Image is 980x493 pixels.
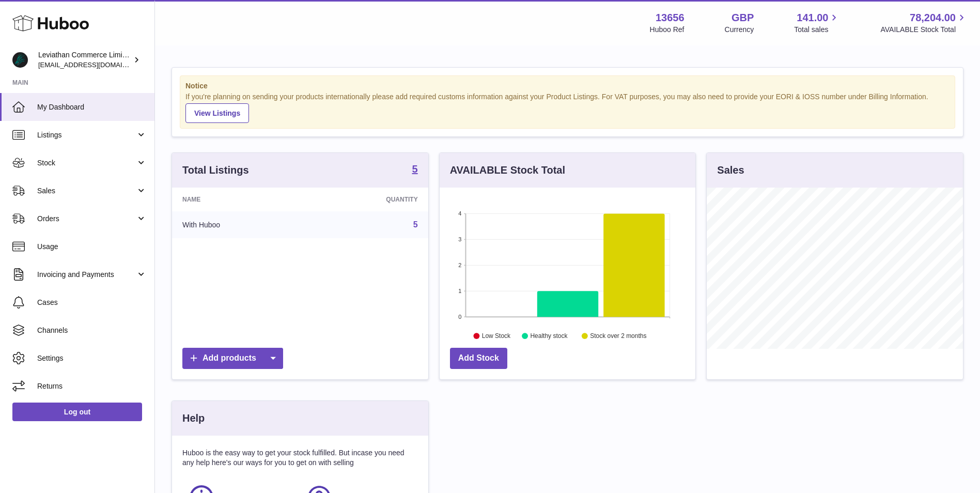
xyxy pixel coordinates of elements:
[458,262,461,268] text: 2
[38,50,131,70] div: Leviathan Commerce Limited
[482,332,511,340] text: Low Stock
[794,25,840,35] span: Total sales
[307,188,428,211] th: Quantity
[458,314,461,320] text: 0
[37,381,147,391] span: Returns
[182,348,283,369] a: Add products
[530,332,568,340] text: Healthy stock
[37,242,147,252] span: Usage
[37,158,136,168] span: Stock
[185,103,249,123] a: View Listings
[37,130,136,140] span: Listings
[12,52,28,68] img: internalAdmin-13656@internal.huboo.com
[38,60,152,69] span: [EMAIL_ADDRESS][DOMAIN_NAME]
[732,11,754,25] strong: GBP
[37,214,136,224] span: Orders
[656,11,685,25] strong: 13656
[185,92,950,123] div: If you're planning on sending your products internationally please add required customs informati...
[797,11,828,25] span: 141.00
[412,164,418,176] a: 5
[458,210,461,217] text: 4
[413,220,418,229] a: 5
[458,288,461,294] text: 1
[590,332,646,340] text: Stock over 2 months
[412,164,418,174] strong: 5
[880,25,968,35] span: AVAILABLE Stock Total
[37,102,147,112] span: My Dashboard
[458,236,461,242] text: 3
[172,211,307,238] td: With Huboo
[182,448,418,468] p: Huboo is the easy way to get your stock fulfilled. But incase you need any help here's our ways f...
[794,11,840,35] a: 141.00 Total sales
[185,81,950,91] strong: Notice
[450,163,565,177] h3: AVAILABLE Stock Total
[910,11,956,25] span: 78,204.00
[717,163,744,177] h3: Sales
[12,403,142,421] a: Log out
[182,163,249,177] h3: Total Listings
[450,348,507,369] a: Add Stock
[37,270,136,280] span: Invoicing and Payments
[725,25,754,35] div: Currency
[650,25,685,35] div: Huboo Ref
[182,411,205,425] h3: Help
[37,298,147,307] span: Cases
[37,186,136,196] span: Sales
[37,326,147,335] span: Channels
[37,353,147,363] span: Settings
[880,11,968,35] a: 78,204.00 AVAILABLE Stock Total
[172,188,307,211] th: Name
